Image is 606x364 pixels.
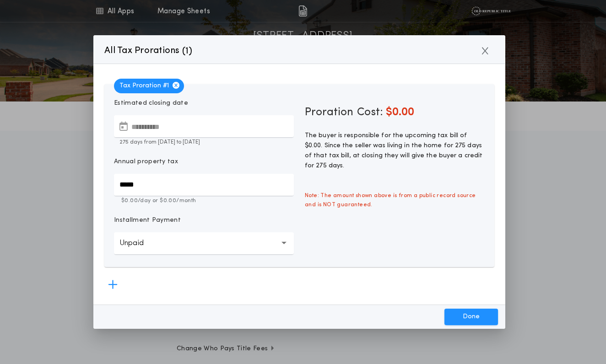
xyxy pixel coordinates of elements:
span: The buyer is responsible for the upcoming tax bill of $0.00. Since the seller was living in the h... [305,132,482,169]
span: Note: The amount shown above is from a public record source and is NOT guaranteed. [299,186,490,215]
input: Annual property tax [114,174,294,196]
p: Annual property tax [114,157,178,166]
p: $0.00 /day or $0.00 /month [114,197,294,205]
button: Unpaid [114,232,294,254]
span: Cost: [357,107,383,118]
span: Proration [305,105,353,120]
span: 1 [185,47,189,56]
button: Done [444,309,498,325]
p: 275 days from [DATE] to [DATE] [114,138,294,146]
p: Unpaid [119,238,158,249]
p: Installment Payment [114,216,181,225]
p: Estimated closing date [114,99,294,108]
span: Tax Proration # 1 [114,79,184,93]
span: $0.00 [386,107,414,118]
p: All Tax Prorations ( ) [104,43,193,58]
